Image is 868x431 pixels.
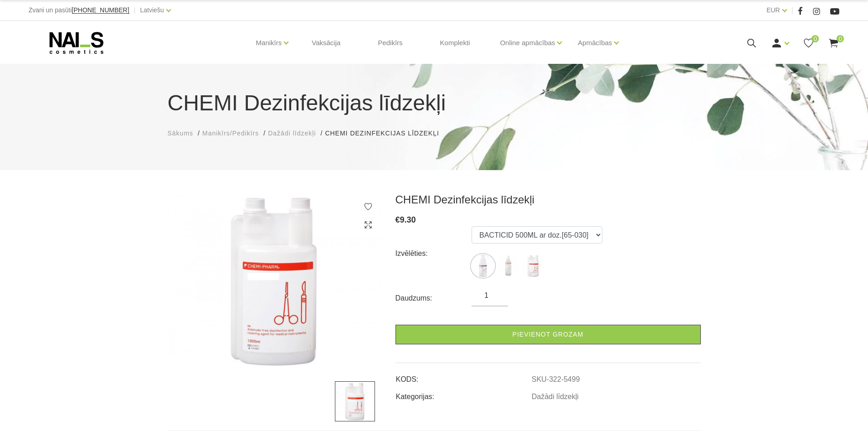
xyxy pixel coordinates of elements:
a: Manikīrs/Pedikīrs [202,129,259,138]
span: 0 [837,35,844,42]
h3: CHEMI Dezinfekcijas līdzekļi [395,193,701,207]
h1: CHEMI Dezinfekcijas līdzekļi [168,87,701,119]
a: Sākums [168,129,194,138]
span: [PHONE_NUMBER] [72,6,129,14]
img: ... [497,254,519,277]
span: € [395,215,400,224]
img: ... [522,254,544,277]
div: Zvani un pasūti [29,5,129,16]
a: Vaksācija [304,21,348,65]
div: Izvēlēties: [395,246,472,261]
td: KODS: [395,368,531,385]
a: Apmācības [578,25,612,61]
span: | [134,5,136,16]
span: Sākums [168,130,194,137]
li: CHEMI Dezinfekcijas līdzekļi [325,129,448,138]
a: EUR [766,5,780,16]
a: Pedikīrs [370,21,410,65]
a: Dažādi līdzekļi [532,393,579,401]
a: SKU-322-5499 [532,375,580,384]
img: ... [168,193,382,368]
span: 9.30 [400,215,416,224]
span: Manikīrs/Pedikīrs [202,130,259,137]
a: Pievienot grozam [395,325,701,344]
a: Dažādi līdzekļi [268,129,316,138]
img: ... [335,381,375,421]
td: Kategorijas: [395,385,531,402]
a: Latviešu [140,5,164,16]
a: [PHONE_NUMBER] [72,7,129,14]
a: Online apmācības [500,25,555,61]
img: ... [472,254,494,277]
span: 0 [812,35,819,42]
a: 0 [828,37,839,49]
span: | [791,5,793,16]
span: Dažādi līdzekļi [268,130,316,137]
a: Komplekti [433,21,478,65]
a: Manikīrs [256,25,282,61]
div: Daudzums: [395,291,472,306]
a: 0 [803,37,814,49]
